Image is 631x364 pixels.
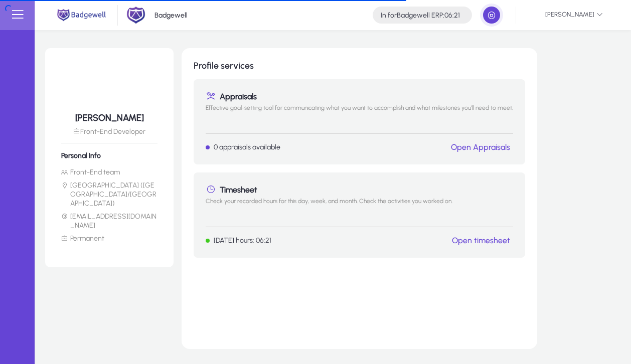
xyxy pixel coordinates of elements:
[61,112,157,123] h5: [PERSON_NAME]
[214,143,280,151] p: 0 appraisals available
[206,104,513,125] p: Effective goal-setting tool for communicating what you want to accomplish and what milestones you...
[444,11,460,20] span: 06:21
[61,212,157,230] li: [EMAIL_ADDRESS][DOMAIN_NAME]
[154,11,188,20] p: Badgewell
[524,7,603,24] span: [PERSON_NAME]
[516,6,611,24] button: [PERSON_NAME]
[214,236,271,245] p: [DATE] hours: 06:21
[194,60,525,71] h1: Profile services
[61,234,157,243] li: Permanent
[381,11,460,20] h4: Badgewell ERP
[451,142,510,152] a: Open Appraisals
[381,11,397,20] span: In for
[61,168,157,177] li: Front-End team
[524,7,541,24] img: 39.jpeg
[452,236,510,245] a: Open timesheet
[61,127,157,136] p: Front-End Developer
[206,185,513,195] h1: Timesheet
[126,6,145,25] img: 2.png
[61,181,157,208] li: [GEOGRAPHIC_DATA] ([GEOGRAPHIC_DATA]/[GEOGRAPHIC_DATA])
[55,8,108,22] img: main.png
[448,142,513,152] button: Open Appraisals
[449,235,513,246] button: Open timesheet
[61,151,157,160] h6: Personal Info
[206,198,513,219] p: Check your recorded hours for this day, week, and month. Check the activities you worked on.
[89,64,129,104] img: 39.jpeg
[443,11,444,20] span: :
[206,91,513,101] h1: Appraisals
